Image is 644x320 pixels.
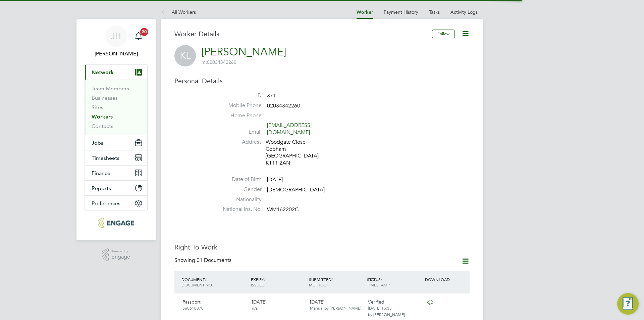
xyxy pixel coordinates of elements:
label: Address [215,139,262,146]
a: Businesses [92,95,118,101]
span: TIMESTAMP [367,282,390,287]
div: Showing [174,257,233,264]
a: [EMAIL_ADDRESS][DOMAIN_NAME] [267,122,312,136]
a: All Workers [161,9,196,15]
a: Tasks [429,9,440,15]
button: Finance [85,166,147,180]
h3: Personal Details [174,77,470,85]
span: 371 [267,92,276,99]
div: DOCUMENT [180,273,249,291]
span: 01 Documents [197,257,231,264]
div: Woodgate Close Cobham [GEOGRAPHIC_DATA] KT11 2AN [266,139,329,167]
a: Activity Logs [450,9,478,15]
a: Contacts [92,123,113,129]
span: Verified [368,299,384,305]
span: Manual by [PERSON_NAME]. [310,305,362,311]
label: Home Phone [215,112,262,119]
a: Worker [357,9,373,15]
span: [DATE] 15:35 [368,305,392,311]
label: Date of Birth [215,176,262,183]
label: National Ins. No. [215,206,262,213]
span: JH [111,32,121,41]
label: ID [215,92,262,99]
span: / [205,277,206,282]
div: DOWNLOAD [423,273,470,285]
button: Timesheets [85,150,147,165]
span: n/a [252,305,258,311]
a: [PERSON_NAME] [202,45,286,58]
span: Jess Hogan [85,50,148,58]
span: KL [174,45,196,66]
a: Workers [92,113,113,120]
button: Jobs [85,135,147,150]
span: [DEMOGRAPHIC_DATA] [267,186,325,193]
span: Jobs [92,140,103,146]
a: JH[PERSON_NAME] [85,26,148,58]
span: Timesheets [92,155,119,161]
span: Network [92,69,114,76]
span: / [331,277,333,282]
label: Mobile Phone [215,102,262,109]
button: Reports [85,181,147,195]
button: Engage Resource Center [617,293,639,315]
a: Powered byEngage [102,248,130,261]
a: Go to home page [85,218,148,228]
span: by [PERSON_NAME]. [368,312,406,317]
span: Preferences [92,200,120,207]
span: [DATE] [267,176,283,183]
img: pcrnet-logo-retina.png [98,218,134,228]
div: SUBMITTED [307,273,365,291]
div: EXPIRY [249,273,307,291]
h3: Worker Details [174,30,432,38]
span: Finance [92,170,110,176]
span: 560610870 [182,305,204,311]
span: ISSUED [251,282,265,287]
a: 20 [132,26,145,47]
label: Email [215,129,262,136]
div: [DATE] [307,296,365,314]
span: / [264,277,265,282]
span: 02034342260 [202,59,236,65]
span: DOCUMENT NO. [181,282,213,287]
span: METHOD [309,282,327,287]
span: 02034342260 [267,102,300,109]
a: Sites [92,104,103,110]
nav: Main navigation [76,19,156,240]
button: Follow [432,30,455,38]
a: Payment History [384,9,418,15]
div: Network [85,80,147,135]
h3: Right To Work [174,243,470,252]
span: 20 [140,28,148,36]
div: Passport [180,296,249,314]
span: Engage [111,254,130,260]
a: Team Members [92,85,129,92]
button: Network [85,65,147,80]
label: Gender [215,186,262,193]
button: Preferences [85,196,147,211]
span: Reports [92,185,111,191]
span: / [381,277,382,282]
label: Nationality [215,196,262,203]
span: m: [202,59,207,65]
div: STATUS [365,273,423,291]
span: Powered by [111,248,130,254]
div: [DATE] [249,296,307,314]
span: WM162202C [267,207,299,213]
